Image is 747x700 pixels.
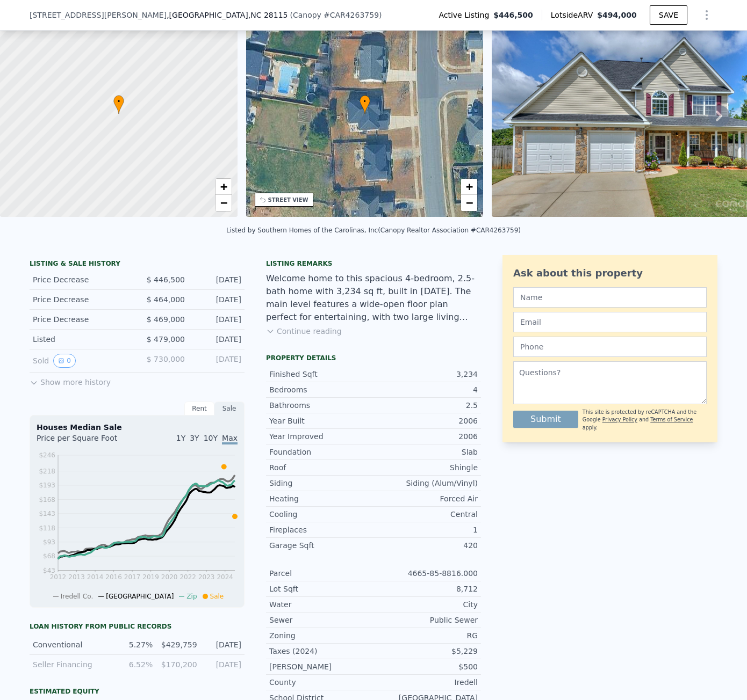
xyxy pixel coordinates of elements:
div: $170,200 [159,659,197,670]
div: Sale [214,402,245,415]
div: Foundation [269,447,373,457]
div: [DATE] [193,334,241,345]
tspan: $93 [43,538,55,546]
div: Zoning [269,630,373,641]
div: Conventional [33,639,109,650]
div: Year Built [269,415,373,426]
tspan: $43 [43,567,55,574]
tspan: 2020 [161,573,178,581]
span: , [GEOGRAPHIC_DATA] [167,10,288,20]
div: [DATE] [204,659,241,670]
div: Fireplaces [269,524,373,535]
span: $ 479,000 [147,335,185,344]
div: Water [269,599,373,610]
div: Rent [184,402,214,415]
tspan: 2024 [217,573,233,581]
div: Iredell [373,677,478,688]
tspan: 2014 [87,573,104,581]
div: Welcome home to this spacious 4-bedroom, 2.5-bath home with 3,234 sq ft, built in [DATE]. The mai... [266,272,481,324]
div: [DATE] [193,314,241,325]
tspan: 2023 [198,573,215,581]
div: Bathrooms [269,400,373,411]
a: Privacy Policy [602,417,637,422]
span: [STREET_ADDRESS][PERSON_NAME] [30,10,167,20]
span: Lotside ARV [551,10,597,20]
span: • [113,97,124,106]
span: − [466,196,473,209]
a: Zoom out [216,195,232,211]
span: • [360,97,370,106]
div: 4 [373,384,478,395]
a: Zoom in [216,179,232,195]
div: Bedrooms [269,384,373,395]
a: Zoom in [461,179,477,195]
input: Email [513,312,707,332]
div: [DATE] [193,354,241,368]
span: − [220,196,227,209]
div: [DATE] [193,274,241,285]
div: 3,234 [373,369,478,380]
a: Terms of Service [650,417,693,422]
tspan: $246 [39,451,55,459]
div: County [269,677,373,688]
span: Zip [186,593,197,600]
span: $ 464,000 [147,295,185,304]
button: Show Options [696,4,717,26]
tspan: 2012 [50,573,67,581]
span: $494,000 [597,11,637,19]
div: Heating [269,493,373,504]
tspan: 2017 [124,573,141,581]
div: Year Improved [269,431,373,442]
span: [GEOGRAPHIC_DATA] [106,593,174,600]
div: Price Decrease [33,314,128,325]
div: Houses Median Sale [37,422,238,433]
div: 4665-85-8816.000 [373,568,478,579]
div: 2006 [373,415,478,426]
div: $5,229 [373,646,478,657]
div: Slab [373,447,478,457]
span: , NC 28115 [248,11,288,19]
div: City [373,599,478,610]
div: Garage Sqft [269,540,373,551]
div: Listed [33,334,128,345]
tspan: $68 [43,552,55,560]
div: Public Sewer [373,615,478,625]
div: [PERSON_NAME] [269,661,373,672]
span: Sale [210,593,224,600]
div: Forced Air [373,493,478,504]
div: [DATE] [193,294,241,305]
div: 8,712 [373,584,478,594]
tspan: $218 [39,468,55,475]
span: Canopy [293,11,321,19]
div: $429,759 [159,639,197,650]
div: • [360,95,370,114]
span: 1Y [176,434,185,442]
div: 1 [373,524,478,535]
span: # CAR4263759 [324,11,379,19]
button: Submit [513,411,578,428]
div: Seller Financing [33,659,109,670]
tspan: $168 [39,496,55,504]
div: 2006 [373,431,478,442]
span: Active Listing [439,10,493,20]
tspan: 2022 [179,573,196,581]
div: Listing remarks [266,259,481,268]
div: Siding (Alum/Vinyl) [373,478,478,488]
div: Finished Sqft [269,369,373,380]
div: Parcel [269,568,373,579]
span: + [466,180,473,193]
div: [DATE] [204,639,241,650]
input: Phone [513,337,707,357]
div: 420 [373,540,478,551]
div: Listed by Southern Homes of the Carolinas, Inc (Canopy Realtor Association #CAR4263759) [226,227,521,234]
div: RG [373,630,478,641]
div: Loan history from public records [30,622,245,631]
span: $ 446,500 [147,275,185,284]
div: Taxes (2024) [269,646,373,657]
div: 6.52% [115,659,153,670]
button: Continue reading [266,326,342,337]
span: + [220,180,227,193]
div: ( ) [290,10,382,20]
span: 10Y [204,434,218,442]
div: Lot Sqft [269,584,373,594]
